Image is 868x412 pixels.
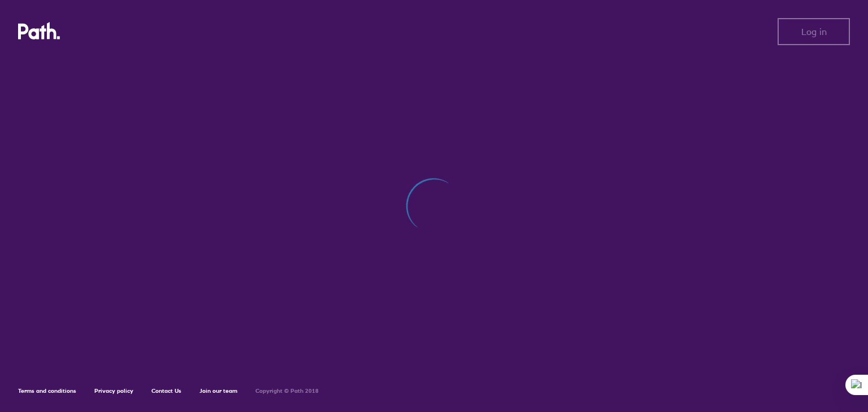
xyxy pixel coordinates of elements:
[151,387,181,395] a: Contact Us
[255,388,319,395] h6: Copyright © Path 2018
[94,387,133,395] a: Privacy policy
[18,387,76,395] a: Terms and conditions
[778,18,850,45] button: Log in
[801,27,827,37] span: Log in
[199,387,237,395] a: Join our team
